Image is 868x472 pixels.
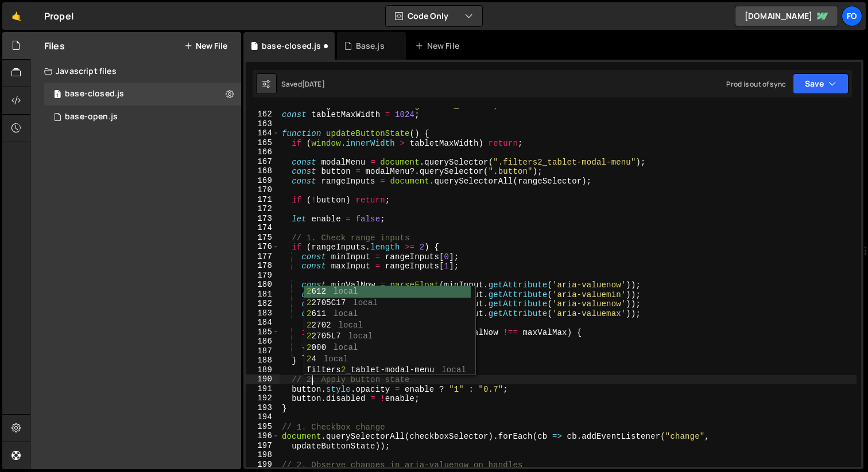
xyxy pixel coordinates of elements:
[246,233,280,243] div: 175
[246,223,280,233] div: 174
[246,214,280,224] div: 173
[302,79,325,89] div: [DATE]
[44,83,241,106] div: 17111/47461.js
[246,195,280,205] div: 171
[246,309,280,318] div: 183
[246,176,280,186] div: 169
[246,252,280,262] div: 177
[735,6,838,26] a: [DOMAIN_NAME]
[246,393,280,403] div: 192
[30,60,241,83] div: Javascript files
[246,299,280,309] div: 182
[246,138,280,148] div: 165
[246,441,280,451] div: 197
[184,41,227,50] button: New File
[44,9,73,23] div: Propel
[246,147,280,157] div: 166
[246,110,280,119] div: 162
[246,261,280,271] div: 178
[246,128,280,138] div: 164
[246,384,280,394] div: 191
[44,40,65,52] h2: Files
[2,2,30,30] a: 🤙
[246,271,280,280] div: 179
[246,412,280,422] div: 194
[246,204,280,214] div: 172
[246,375,280,384] div: 190
[246,157,280,167] div: 167
[65,89,124,99] div: base-closed.js
[44,106,241,128] div: 17111/47186.js
[246,290,280,299] div: 181
[246,337,280,346] div: 186
[246,318,280,327] div: 184
[246,346,280,356] div: 187
[356,40,385,52] div: Base.js
[281,79,325,89] div: Saved
[246,327,280,337] div: 185
[54,91,61,100] span: 1
[246,166,280,176] div: 168
[246,280,280,290] div: 180
[65,112,118,122] div: base-open.js
[246,242,280,252] div: 176
[842,6,862,26] a: fo
[386,6,482,26] button: Code Only
[246,403,280,413] div: 193
[246,422,280,432] div: 195
[246,119,280,129] div: 163
[246,185,280,195] div: 170
[262,40,321,52] div: base-closed.js
[246,365,280,375] div: 189
[246,356,280,365] div: 188
[793,73,848,94] button: Save
[246,450,280,460] div: 198
[246,431,280,441] div: 196
[246,460,280,470] div: 199
[415,40,463,52] div: New File
[726,79,786,89] div: Prod is out of sync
